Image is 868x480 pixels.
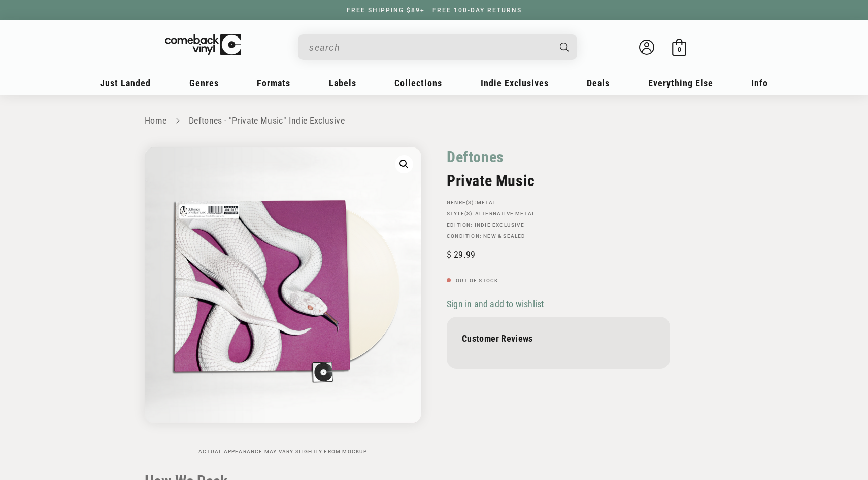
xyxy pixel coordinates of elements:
media-gallery: Gallery Viewer [145,147,421,455]
span: Just Landed [100,78,151,88]
p: GENRE(S): [447,200,670,206]
span: Deals [587,78,610,88]
span: Genres [189,78,219,88]
a: Deftones - "Private Music" Indie Exclusive [189,115,345,126]
span: 29.99 [447,249,475,260]
a: FREE SHIPPING $89+ | FREE 100-DAY RETURNS [337,7,532,14]
span: Info [751,78,768,88]
button: Search [551,34,579,60]
p: Customer Reviews [462,333,655,344]
span: 0 [678,46,681,53]
a: Indie Exclusive [475,222,524,228]
p: STYLE(S): [447,211,670,217]
p: Edition: [447,222,670,228]
a: Alternative Metal [475,211,535,216]
span: Formats [257,78,290,88]
button: Sign in and add to wishlist [447,298,547,310]
p: Condition: New & Sealed [447,233,670,239]
a: Deftones [447,147,504,167]
span: Everything Else [648,78,713,88]
span: Collections [394,78,442,88]
span: $ [447,249,451,260]
h2: Private Music [447,172,670,190]
span: Sign in and add to wishlist [447,299,544,309]
p: Out of stock [447,278,670,284]
a: Home [145,115,166,126]
div: Search [298,34,577,60]
a: Metal [477,200,496,205]
p: Actual appearance may vary slightly from mockup [145,449,421,455]
input: search [309,37,550,58]
span: Labels [329,78,356,88]
span: Indie Exclusives [481,78,549,88]
nav: breadcrumbs [145,114,723,128]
